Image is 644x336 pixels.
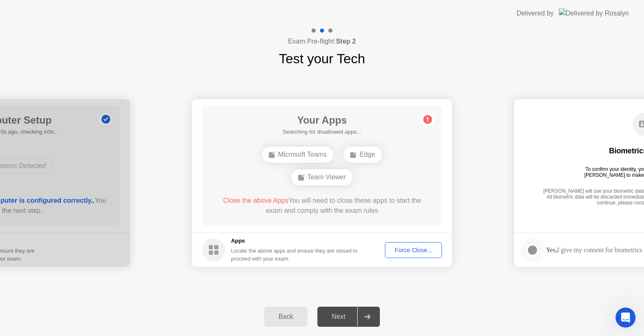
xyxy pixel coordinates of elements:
[283,113,361,128] h1: Your Apps
[252,3,268,19] button: Collapse window
[231,237,358,245] h5: Apps
[336,38,356,45] b: Step 2
[264,307,307,327] button: Back
[279,49,365,69] h1: Test your Tech
[320,313,357,320] div: Next
[291,169,353,185] div: Team Viewer
[559,8,629,18] img: Delivered by Rosalyn
[262,147,333,163] div: Microsoft Teams
[517,8,554,18] div: Delivered by
[214,196,430,216] div: You will need to close these apps to start the exam and comply with the exam rules
[317,307,380,327] button: Next
[388,247,439,253] div: Force Close...
[288,36,356,47] h4: Exam Pre-flight:
[267,313,305,320] div: Back
[283,128,361,136] h5: Searching for disallowed apps...
[343,147,382,163] div: Edge
[231,247,358,263] div: Locate the above apps and ensure they are closed to proceed with your exam.
[546,246,557,253] strong: Yes,
[5,3,21,19] button: go back
[385,242,442,258] button: Force Close...
[615,308,636,328] iframe: Intercom live chat
[268,3,283,18] div: Close
[223,197,288,204] span: Close the above Apps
